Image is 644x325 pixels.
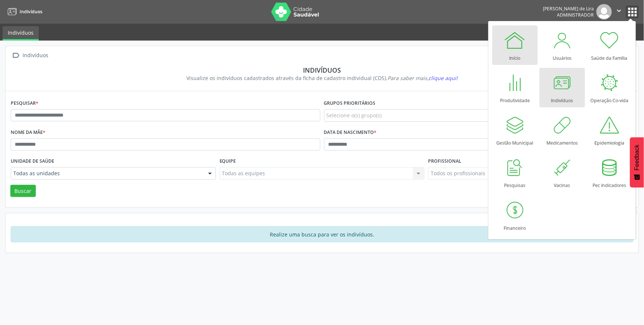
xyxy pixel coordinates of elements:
[428,75,458,82] span: clique aqui!
[324,127,377,138] label: Data de nascimento
[540,153,585,192] a: Vacinas
[492,153,538,192] a: Pesquisas
[492,110,538,150] a: Gestão Municipal
[540,68,585,107] a: Indivíduos
[16,74,628,82] div: Visualize os indivíduos cadastrados através da ficha de cadastro individual (CDS).
[630,137,644,187] button: Feedback - Mostrar pesquisa
[20,8,42,15] span: Indivíduos
[587,110,632,150] a: Epidemiologia
[557,12,594,18] span: Administrador
[587,25,632,65] a: Saúde da Família
[587,68,632,107] a: Operação Co-vida
[634,145,640,170] span: Feedback
[11,98,38,109] label: Pesquisar
[492,25,538,65] a: Início
[492,196,538,235] a: Financeiro
[10,185,36,197] button: Buscar
[492,68,538,107] a: Produtividade
[587,153,632,192] a: Pec Indicadores
[11,226,633,242] div: Realize uma busca para ver os indivíduos.
[220,156,236,167] label: Equipe
[596,4,612,20] img: img
[327,111,382,119] span: Selecione o(s) grupo(s)
[5,6,42,18] a: Indivíduos
[16,66,628,74] div: Indivíduos
[388,75,458,82] i: Para saber mais,
[540,110,585,150] a: Medicamentos
[543,6,594,12] div: [PERSON_NAME] de Lira
[13,170,201,177] span: Todas as unidades
[21,50,50,61] div: Indivíduos
[11,50,21,61] i: 
[11,156,54,167] label: Unidade de saúde
[612,4,626,20] button: 
[324,98,376,109] label: Grupos prioritários
[11,50,50,61] a:  Indivíduos
[540,25,585,65] a: Usuários
[11,127,45,138] label: Nome da mãe
[615,7,623,15] i: 
[626,6,639,18] button: apps
[428,156,461,167] label: Profissional
[3,26,39,41] a: Indivíduos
